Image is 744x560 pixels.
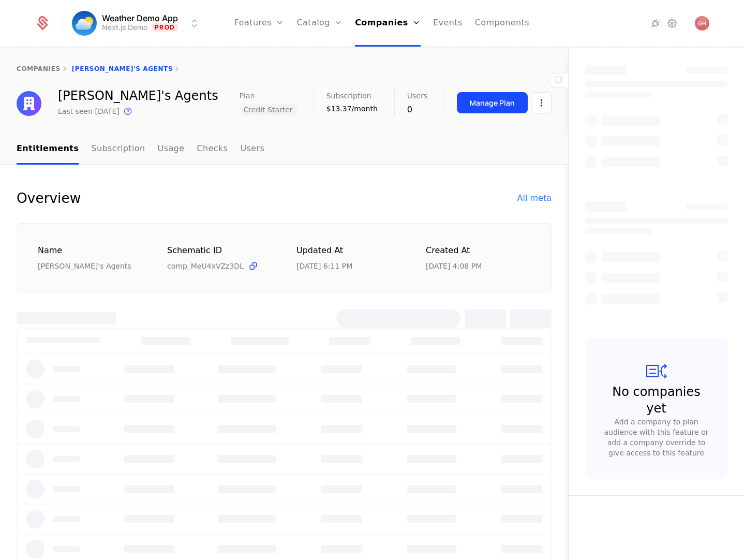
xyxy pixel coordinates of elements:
[666,17,678,30] a: Settings
[532,92,552,113] button: Select action
[470,98,515,108] div: Manage Plan
[17,190,81,207] div: Overview
[75,12,201,35] button: Select environment
[158,134,185,165] a: Usage
[167,261,244,271] span: comp_MeU4xVZz3DL
[426,261,482,271] div: 8/13/25, 4:08 PM
[407,92,427,99] span: Users
[326,104,378,114] div: $13.37/month
[426,244,530,257] div: Created at
[296,244,401,257] div: Updated at
[17,134,552,165] nav: Main
[326,92,371,99] span: Subscription
[58,106,120,116] div: Last seen [DATE]
[38,244,142,257] div: Name
[72,11,97,36] img: Weather Demo App
[602,417,711,458] div: Add a company to plan audience with this feature or add a company override to give access to this...
[102,22,147,33] div: Next.js Demo
[296,261,352,271] div: 9/13/25, 6:11 PM
[17,65,61,72] a: companies
[17,134,264,165] ul: Choose Sub Page
[102,14,178,22] span: Weather Demo App
[695,16,709,31] img: Gio Hobbins
[152,23,178,32] span: Prod
[649,17,662,30] a: Integrations
[91,134,145,165] a: Subscription
[17,134,79,165] a: Entitlements
[457,92,528,113] button: Manage Plan
[240,92,255,99] span: Plan
[517,192,552,204] div: All meta
[38,261,142,271] div: [PERSON_NAME]'s Agents
[167,244,272,257] div: Schematic ID
[695,16,709,31] button: Open user button
[407,104,427,116] div: 0
[58,90,218,102] div: [PERSON_NAME]'s Agents
[17,91,41,116] img: Andy's Agents
[606,384,707,417] div: No companies yet
[240,134,264,165] a: Users
[240,104,297,116] span: Credit Starter
[197,134,228,165] a: Checks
